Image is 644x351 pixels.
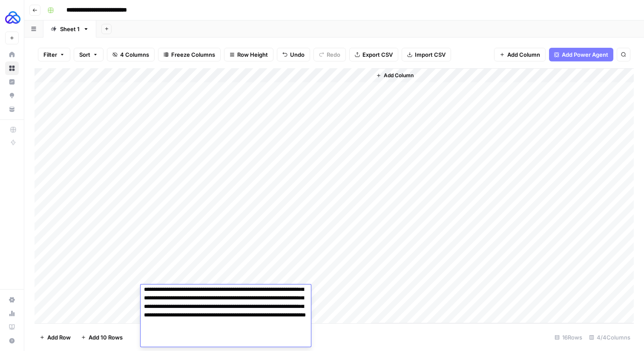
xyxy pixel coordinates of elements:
[76,331,128,344] button: Add 10 Rows
[34,331,76,344] button: Add Row
[551,331,586,344] div: 16 Rows
[120,50,149,59] span: 4 Columns
[384,72,414,79] span: Add Column
[89,333,123,342] span: Add 10 Rows
[5,10,20,25] img: AUQ Logo
[237,50,268,59] span: Row Height
[290,50,305,59] span: Undo
[5,293,19,307] a: Settings
[5,307,19,320] a: Usage
[373,70,417,81] button: Add Column
[5,334,19,348] button: Help + Support
[313,48,346,61] button: Redo
[47,333,71,342] span: Add Row
[5,75,19,89] a: Insights
[43,50,57,59] span: Filter
[60,25,80,33] div: Sheet 1
[5,48,19,61] a: Home
[349,48,398,61] button: Export CSV
[549,48,613,61] button: Add Power Agent
[38,48,70,61] button: Filter
[327,50,340,59] span: Redo
[586,331,634,344] div: 4/4 Columns
[171,50,215,59] span: Freeze Columns
[224,48,273,61] button: Row Height
[507,50,540,59] span: Add Column
[158,48,221,61] button: Freeze Columns
[107,48,155,61] button: 4 Columns
[494,48,546,61] button: Add Column
[5,89,19,102] a: Opportunities
[74,48,103,61] button: Sort
[5,102,19,116] a: Your Data
[5,61,19,75] a: Browse
[362,50,393,59] span: Export CSV
[415,50,446,59] span: Import CSV
[402,48,451,61] button: Import CSV
[277,48,310,61] button: Undo
[79,50,90,59] span: Sort
[43,20,96,38] a: Sheet 1
[562,50,608,59] span: Add Power Agent
[5,7,19,28] button: Workspace: AUQ
[5,320,19,334] a: Learning Hub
